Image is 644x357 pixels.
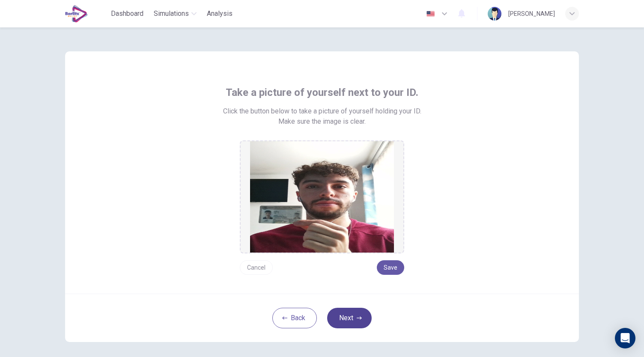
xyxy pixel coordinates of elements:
[278,116,366,127] span: Make sure the image is clear.
[377,260,404,275] button: Save
[615,328,635,348] div: Open Intercom Messenger
[203,6,236,21] button: Analysis
[107,6,147,21] button: Dashboard
[240,260,273,275] button: Cancel
[272,308,317,328] button: Back
[327,308,372,328] button: Next
[508,9,555,19] div: [PERSON_NAME]
[207,9,233,19] span: Analysis
[250,141,394,253] img: preview screemshot
[65,5,88,22] img: EduSynch logo
[150,6,200,21] button: Simulations
[425,11,436,17] img: en
[65,5,107,22] a: EduSynch logo
[154,9,189,19] span: Simulations
[223,106,421,116] span: Click the button below to take a picture of yourself holding your ID.
[111,9,143,19] span: Dashboard
[226,86,418,99] span: Take a picture of yourself next to your ID.
[488,7,501,21] img: Profile picture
